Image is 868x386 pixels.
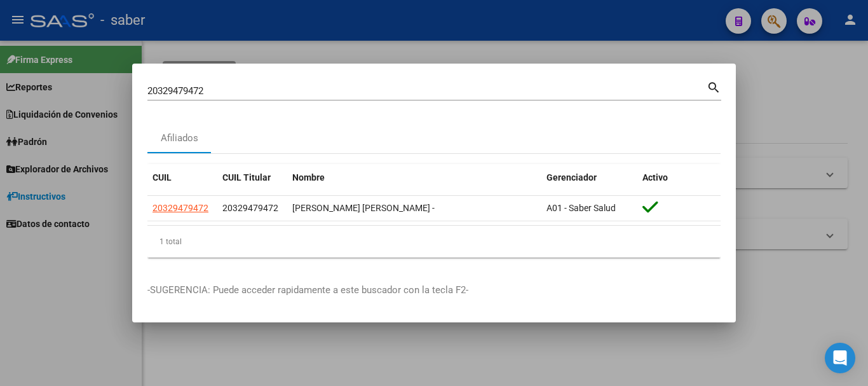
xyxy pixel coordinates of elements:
span: Nombre [292,172,325,183]
span: A01 - Saber Salud [546,203,616,213]
span: CUIL Titular [222,172,271,183]
span: 20329479472 [153,203,208,213]
span: CUIL [153,172,172,183]
datatable-header-cell: CUIL [147,164,217,191]
p: -SUGERENCIA: Puede acceder rapidamente a este buscador con la tecla F2- [147,283,721,298]
div: [PERSON_NAME] [PERSON_NAME] - [292,201,536,216]
div: Afiliados [161,131,198,146]
div: Open Intercom Messenger [825,343,855,373]
datatable-header-cell: Gerenciador [541,164,637,191]
span: Activo [642,172,668,183]
span: Gerenciador [546,172,597,183]
div: 1 total [147,226,721,258]
datatable-header-cell: CUIL Titular [217,164,287,191]
datatable-header-cell: Nombre [287,164,541,191]
datatable-header-cell: Activo [637,164,721,191]
span: 20329479472 [222,203,278,213]
mat-icon: search [707,79,721,94]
